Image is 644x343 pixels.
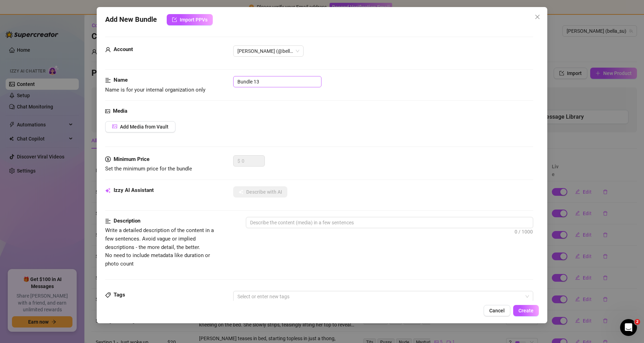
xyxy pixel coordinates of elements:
[112,124,117,129] span: picture
[105,155,111,164] span: dollar
[105,45,111,54] span: user
[105,292,111,298] span: tag
[113,108,127,114] strong: Media
[635,319,640,325] span: 2
[105,217,111,225] span: align-left
[114,187,154,193] strong: Izzy AI Assistant
[114,77,128,83] strong: Name
[105,121,176,132] button: Add Media from Vault
[532,14,543,20] span: Close
[518,308,534,313] span: Create
[489,308,505,313] span: Cancel
[105,227,214,267] span: Write a detailed description of the content in a few sentences. Avoid vague or implied descriptio...
[180,17,208,23] span: Import PPVs
[167,14,213,25] button: Import PPVs
[233,186,287,198] button: Describe with AI
[114,292,125,298] strong: Tags
[114,46,133,52] strong: Account
[172,17,177,22] span: import
[105,107,110,116] span: picture
[513,305,539,316] button: Create
[105,14,157,25] span: Add New Bundle
[105,76,111,85] span: align-left
[105,87,205,93] span: Name is for your internal organization only
[484,305,510,316] button: Cancel
[532,11,543,23] button: Close
[237,46,299,56] span: Bella (@bella_su)
[535,14,540,20] span: close
[105,166,192,172] span: Set the minimum price for the bundle
[233,76,321,87] input: Enter a name
[620,319,637,336] iframe: Intercom live chat
[114,218,140,224] strong: Description
[120,124,168,130] span: Add Media from Vault
[114,156,149,162] strong: Minimum Price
